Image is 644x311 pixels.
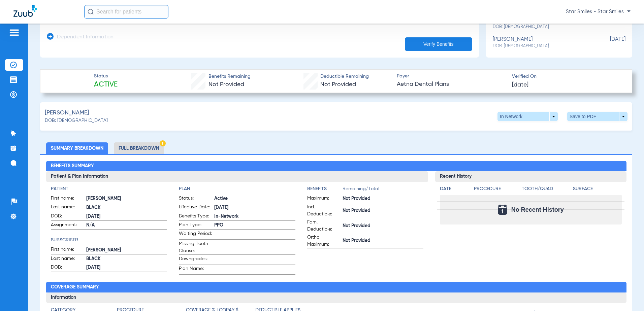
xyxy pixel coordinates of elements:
span: Star Smiles - Star Smiles [566,8,631,15]
h4: Plan [179,185,295,193]
span: First name: [51,246,84,254]
span: Not Provided [208,81,244,88]
h4: Tooth/Quad [522,185,571,193]
span: [DATE] [512,81,528,89]
span: Active [214,195,295,202]
button: Verify Benefits [405,37,472,51]
app-breakdown-title: Surface [573,185,622,195]
span: DOB: [51,264,84,272]
span: [DATE] [214,204,295,211]
li: Summary Breakdown [46,142,108,154]
h4: Surface [573,185,622,193]
h4: Patient [51,185,167,193]
span: Last name: [51,204,84,212]
span: Status: [179,195,212,203]
span: Missing Tooth Clause: [179,240,212,254]
button: Save to PDF [567,112,627,121]
span: Plan Type: [179,221,212,230]
h2: Coverage Summary [46,282,626,292]
span: Remaining/Total [343,185,424,195]
app-breakdown-title: Tooth/Quad [522,185,571,195]
img: Zuub Logo [13,5,37,17]
span: [PERSON_NAME] [86,195,167,202]
span: [DATE] [86,264,167,271]
img: hamburger-icon [9,29,20,37]
span: BLACK [86,255,167,263]
span: First name: [51,195,84,203]
span: Aetna Dental Plans [397,80,506,89]
span: Last name: [51,255,84,263]
span: DOB: [DEMOGRAPHIC_DATA] [493,43,592,49]
span: Benefits Type: [179,213,212,221]
app-breakdown-title: Benefits [307,185,343,195]
span: Not Provided [343,237,424,244]
span: Benefits Remaining [208,73,251,80]
span: Not Provided [343,207,424,214]
span: DOB: [DEMOGRAPHIC_DATA] [45,117,108,124]
span: Ind. Deductible: [307,204,340,218]
span: Fam. Deductible: [307,219,340,233]
span: Assignment: [51,221,84,230]
span: Plan Name: [179,265,212,274]
span: DOB: [51,213,84,221]
h4: Subscriber [51,237,167,244]
span: N/A [86,222,167,229]
h3: Patient & Plan Information [46,171,428,182]
h4: Benefits [307,185,343,193]
h4: Date [440,185,468,193]
span: Ortho Maximum: [307,234,340,248]
span: Deductible Remaining [320,73,369,80]
span: Not Provided [320,81,356,88]
span: [PERSON_NAME] [45,109,89,117]
img: Hazard [160,140,166,146]
span: Verified On [512,73,621,80]
span: PPO [214,222,295,229]
span: Status [94,73,118,80]
app-breakdown-title: Procedure [474,185,519,195]
input: Search for patients [84,5,168,19]
div: [PERSON_NAME] [493,36,592,49]
app-breakdown-title: Date [440,185,468,195]
img: Calendar [498,205,507,215]
h3: Recent History [435,171,626,182]
span: Payer [397,73,506,80]
img: Search Icon [88,9,94,15]
span: Active [94,80,118,90]
h2: Benefits Summary [46,161,626,172]
span: Waiting Period: [179,230,212,239]
li: Full Breakdown [114,142,164,154]
span: Not Provided [343,195,424,202]
h3: Dependent Information [57,34,114,41]
h3: Information [46,292,626,303]
span: [DATE] [592,36,625,49]
span: Not Provided [343,222,424,230]
span: No Recent History [511,206,564,213]
button: In Network [497,112,558,121]
span: [PERSON_NAME] [86,247,167,254]
span: Maximum: [307,195,340,203]
span: Effective Date: [179,204,212,212]
span: BLACK [86,204,167,211]
span: In-Network [214,213,295,220]
iframe: Chat Widget [610,279,644,311]
span: [DATE] [86,213,167,220]
span: DOB: [DEMOGRAPHIC_DATA] [493,24,592,30]
span: Downgrades: [179,255,212,265]
h4: Procedure [474,185,519,193]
